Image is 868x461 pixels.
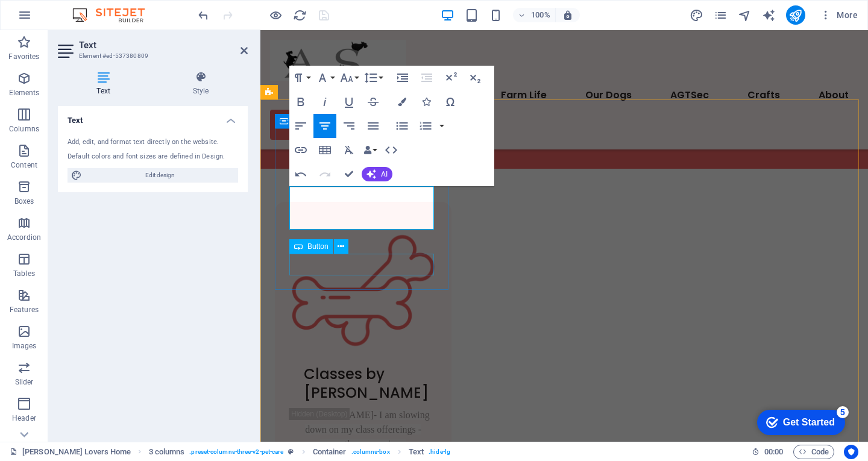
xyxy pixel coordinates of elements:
[338,66,360,90] button: Font Size
[68,152,238,162] div: Default colors and font sizes are defined in Design.
[338,90,360,114] button: Underline (Ctrl+U)
[196,8,210,22] button: undo
[338,138,360,162] button: Clear Formatting
[36,13,87,24] div: Get Started
[362,90,385,114] button: Strikethrough
[313,66,336,90] button: Font Family
[773,447,775,456] span: :
[762,8,776,22] i: AI Writer
[189,445,283,459] span: . preset-columns-three-v2-pet-care
[437,114,447,138] button: Ordered List
[844,445,858,459] button: Usercentrics
[58,71,154,96] h4: Text
[197,8,210,22] i: Undo: Change link (Ctrl+Z)
[313,90,336,114] button: Italic (Ctrl+I)
[289,90,312,114] button: Bold (Ctrl+B)
[381,171,388,178] span: AI
[313,162,336,186] button: Redo (Ctrl+Shift+Z)
[362,66,385,90] button: Line Height
[313,445,347,459] span: Click to select. Double-click to edit
[439,66,462,90] button: Superscript
[391,90,414,114] button: Colors
[268,8,283,22] button: Click here to leave preview mode and continue editing
[799,445,829,459] span: Code
[562,10,573,20] i: On resize automatically adjust zoom level to fit chosen device.
[391,114,414,138] button: Unordered List
[154,71,248,96] h4: Style
[690,8,703,22] i: Design (Ctrl+Alt+Y)
[415,90,438,114] button: Icons
[58,106,248,128] h4: Text
[714,8,728,22] button: pages
[362,167,392,181] button: AI
[313,114,336,138] button: Align Center
[815,5,863,25] button: More
[380,138,403,162] button: HTML
[68,137,238,148] div: Add, edit, and format text directly on the website.
[289,138,312,162] button: Insert Link
[8,52,39,61] p: Favorites
[149,445,450,459] nav: breadcrumb
[409,445,424,459] span: Click to select. Double-click to edit
[313,138,336,162] button: Insert Table
[362,114,385,138] button: Align Justify
[690,8,704,22] button: design
[786,5,805,25] button: publish
[13,269,35,278] p: Tables
[738,8,752,22] i: Navigator
[391,66,414,90] button: Increase Indent
[415,66,438,90] button: Decrease Indent
[307,243,329,250] span: Button
[292,8,307,22] button: reload
[429,445,450,459] span: . hide-lg
[289,66,312,90] button: Paragraph Format
[12,341,37,351] p: Images
[414,114,437,138] button: Ordered List
[289,162,312,186] button: Undo (Ctrl+Z)
[10,6,98,31] div: Get Started 5 items remaining, 0% complete
[9,124,39,134] p: Columns
[338,114,360,138] button: Align Right
[793,445,834,459] button: Code
[288,448,294,455] i: This element is a customizable preset
[68,168,238,183] button: Edit design
[439,90,462,114] button: Special Characters
[820,9,858,21] span: More
[762,8,776,22] button: text_generator
[10,305,39,315] p: Features
[69,8,160,22] img: Editor Logo
[9,88,40,98] p: Elements
[738,8,752,22] button: navigator
[86,168,234,183] span: Edit design
[289,114,312,138] button: Align Left
[89,2,101,14] div: 5
[10,445,131,459] a: Click to cancel selection. Double-click to open Pages
[338,162,360,186] button: Confirm (Ctrl+⏎)
[14,196,34,206] p: Boxes
[15,377,34,387] p: Slider
[764,445,783,459] span: 00 00
[12,413,36,423] p: Header
[513,8,556,22] button: 100%
[7,233,41,242] p: Accordion
[79,51,224,61] h3: Element #ed-537380809
[362,138,379,162] button: Data Bindings
[464,66,486,90] button: Subscript
[714,8,728,22] i: Pages (Ctrl+Alt+S)
[531,8,550,22] h6: 100%
[79,40,248,51] h2: Text
[37,380,169,419] span: [PERSON_NAME]- I am slowing down on my class offereings - currently no openings.
[351,445,390,459] span: . columns-box
[149,445,185,459] span: Click to select. Double-click to edit
[752,445,784,459] h6: Session time
[11,160,37,170] p: Content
